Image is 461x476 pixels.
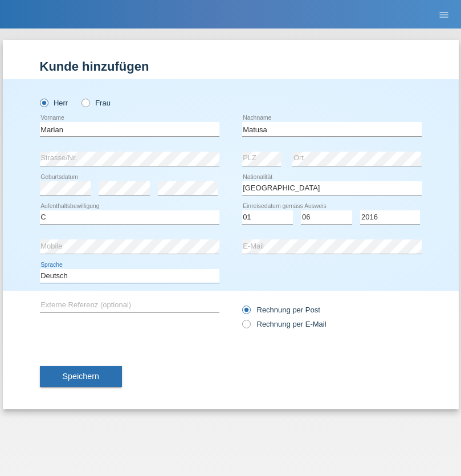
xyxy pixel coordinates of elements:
[40,366,122,388] button: Speichern
[40,59,422,74] h1: Kunde hinzufügen
[438,9,450,21] i: menu
[242,320,250,334] input: Rechnung per E-Mail
[242,320,327,328] label: Rechnung per E-Mail
[242,306,250,320] input: Rechnung per Post
[81,99,89,106] input: Frau
[40,99,47,106] input: Herr
[63,372,99,381] span: Speichern
[40,99,68,107] label: Herr
[242,306,320,314] label: Rechnung per Post
[81,99,111,107] label: Frau
[433,11,455,18] a: menu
